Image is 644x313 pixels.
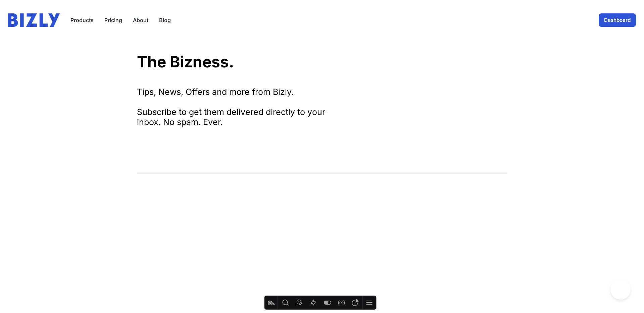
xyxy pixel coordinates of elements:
[137,140,285,160] iframe: signup frame
[159,16,171,24] a: Blog
[104,16,122,24] a: Pricing
[133,16,148,24] a: About
[599,13,636,27] a: Dashboard
[610,279,631,300] iframe: Toggle Customer Support
[137,52,234,71] a: The Bizness.
[137,87,338,127] div: Tips, News, Offers and more from Bizly. Subscribe to get them delivered directly to your inbox. N...
[70,16,94,24] button: Products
